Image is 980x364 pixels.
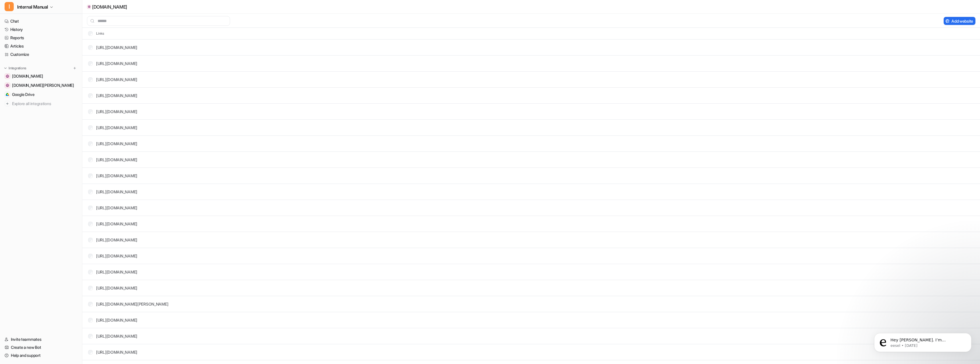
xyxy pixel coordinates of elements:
p: [DOMAIN_NAME] [92,4,127,10]
th: Links [84,30,104,37]
img: www.fluvius.be [6,74,9,78]
a: Explore all integrations [2,100,80,108]
a: [URL][DOMAIN_NAME] [96,141,137,146]
a: [URL][DOMAIN_NAME] [96,318,137,322]
a: [URL][DOMAIN_NAME] [96,93,137,98]
a: www.creg.be[DOMAIN_NAME][PERSON_NAME] [2,81,80,89]
a: [URL][DOMAIN_NAME] [96,157,137,162]
a: [URL][DOMAIN_NAME][PERSON_NAME] [96,302,168,306]
a: [URL][DOMAIN_NAME] [96,253,137,258]
a: Customize [2,50,80,58]
a: [URL][DOMAIN_NAME] [96,350,137,355]
a: Google DriveGoogle Drive [2,90,80,99]
span: [DOMAIN_NAME][PERSON_NAME] [12,82,74,88]
button: Integrations [2,65,28,71]
span: Google Drive [12,92,35,97]
img: www.creg.be [6,84,9,87]
a: [URL][DOMAIN_NAME] [96,269,137,274]
a: [URL][DOMAIN_NAME] [96,205,137,210]
a: Chat [2,17,80,25]
iframe: Intercom notifications message [866,321,980,361]
img: explore all integrations [5,101,10,107]
a: [URL][DOMAIN_NAME] [96,125,137,130]
img: www.fluvius.be icon [88,5,90,8]
a: [URL][DOMAIN_NAME] [96,109,137,114]
a: Reports [2,34,80,42]
span: [DOMAIN_NAME] [12,73,43,79]
span: Explore all integrations [12,99,78,108]
a: [URL][DOMAIN_NAME] [96,45,137,50]
a: [URL][DOMAIN_NAME] [96,189,137,194]
span: I [5,2,14,11]
a: [URL][DOMAIN_NAME] [96,221,137,226]
p: Integrations [9,66,26,70]
a: [URL][DOMAIN_NAME] [96,77,137,82]
a: Articles [2,42,80,50]
img: Google Drive [6,93,9,96]
span: Internal Manual [17,3,48,11]
a: Create a new Bot [2,343,80,351]
button: Add website [944,17,975,25]
a: Invite teammates [2,335,80,343]
a: www.fluvius.be[DOMAIN_NAME] [2,72,80,80]
a: History [2,25,80,34]
a: Help and support [2,351,80,359]
img: menu_add.svg [73,66,77,70]
a: [URL][DOMAIN_NAME] [96,334,137,339]
a: [URL][DOMAIN_NAME] [96,173,137,178]
a: [URL][DOMAIN_NAME] [96,61,137,66]
a: [URL][DOMAIN_NAME] [96,237,137,242]
img: expand menu [3,66,7,70]
a: [URL][DOMAIN_NAME] [96,286,137,290]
